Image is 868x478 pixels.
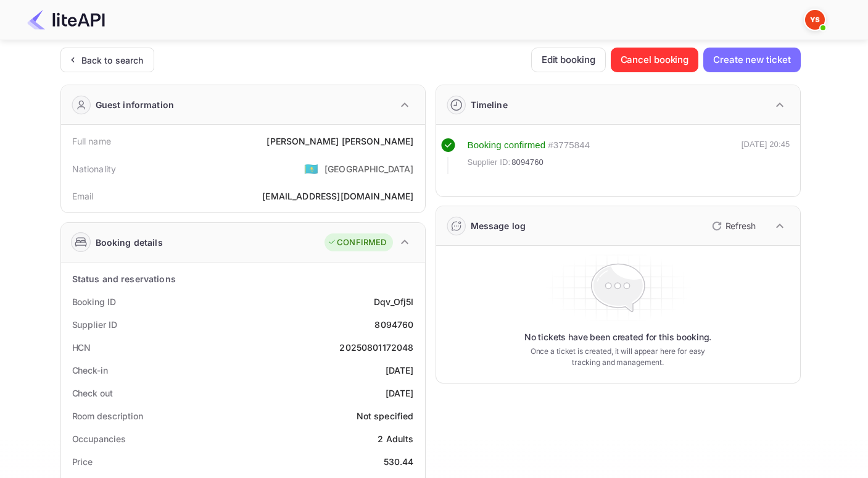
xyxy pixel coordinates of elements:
div: Booking details [96,236,163,249]
div: [PERSON_NAME] [PERSON_NAME] [267,135,413,148]
div: # 3775844 [548,138,590,153]
div: [EMAIL_ADDRESS][DOMAIN_NAME] [262,190,413,203]
div: Occupancies [72,432,126,445]
div: [DATE] [386,387,414,400]
div: 530.44 [384,455,414,468]
div: Check-in [72,364,108,377]
p: No tickets have been created for this booking. [524,331,712,343]
div: Status and reservations [72,272,176,285]
span: 8094760 [511,156,544,169]
div: Not specified [357,409,414,422]
div: [GEOGRAPHIC_DATA] [324,162,414,175]
div: Booking ID [72,295,116,308]
div: 8094760 [374,318,413,331]
div: Email [72,190,94,203]
div: [DATE] 20:45 [742,138,790,174]
div: Full name [72,135,111,148]
button: Refresh [705,216,761,236]
img: Yandex Support [805,10,825,30]
div: Nationality [72,162,117,175]
div: 2 Adults [378,432,413,445]
div: 20250801172048 [339,341,413,354]
p: Refresh [725,219,756,232]
p: Once a ticket is created, it will appear here for easy tracking and management. [521,346,716,368]
div: Guest information [96,98,175,111]
button: Edit booking [531,48,606,72]
button: Cancel booking [611,48,699,72]
div: Timeline [471,98,508,111]
span: Supplier ID: [468,156,511,169]
button: Create new ticket [703,48,800,72]
div: Back to search [81,54,144,67]
img: LiteAPI Logo [27,10,105,30]
div: CONFIRMED [328,237,386,249]
div: [DATE] [386,364,414,377]
div: Price [72,455,93,468]
div: Supplier ID [72,318,117,331]
div: Room description [72,409,143,422]
div: Message log [471,219,526,232]
div: Check out [72,387,113,400]
span: United States [304,157,318,180]
div: Booking confirmed [468,138,546,153]
div: Dqv_Ofj5I [374,295,413,308]
div: HCN [72,341,91,354]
